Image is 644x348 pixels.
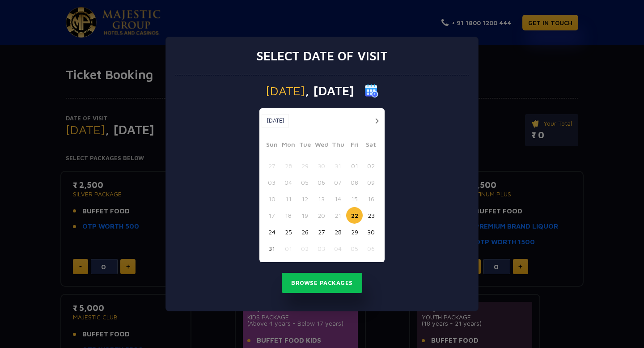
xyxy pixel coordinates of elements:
button: 29 [297,157,313,174]
button: 30 [313,157,330,174]
button: 08 [346,174,363,191]
span: , [DATE] [305,85,354,97]
button: 19 [297,207,313,224]
span: Mon [280,140,297,152]
button: 04 [330,240,346,257]
button: 27 [313,224,330,240]
img: calender icon [365,84,378,98]
button: 17 [263,207,280,224]
button: 02 [297,240,313,257]
span: Thu [330,140,346,152]
button: 10 [263,191,280,207]
button: 14 [330,191,346,207]
span: [DATE] [266,85,305,97]
button: 28 [280,157,297,174]
button: 05 [346,240,363,257]
button: 22 [346,207,363,224]
span: Sun [263,140,280,152]
span: Fri [346,140,363,152]
button: 03 [263,174,280,191]
button: 31 [263,240,280,257]
button: 28 [330,224,346,240]
button: 30 [363,224,379,240]
button: 29 [346,224,363,240]
button: 02 [363,157,379,174]
button: 06 [363,240,379,257]
button: 13 [313,191,330,207]
button: 06 [313,174,330,191]
button: 26 [297,224,313,240]
button: 27 [263,157,280,174]
button: 15 [346,191,363,207]
button: 25 [280,224,297,240]
button: 11 [280,191,297,207]
button: 04 [280,174,297,191]
button: 21 [330,207,346,224]
button: 12 [297,191,313,207]
button: 03 [313,240,330,257]
span: Sat [363,140,379,152]
button: Browse Packages [282,273,362,293]
span: Tue [297,140,313,152]
button: 20 [313,207,330,224]
button: 01 [346,157,363,174]
button: 07 [330,174,346,191]
button: 05 [297,174,313,191]
button: 18 [280,207,297,224]
button: 23 [363,207,379,224]
button: [DATE] [262,114,289,127]
button: 24 [263,224,280,240]
button: 01 [280,240,297,257]
button: 09 [363,174,379,191]
button: 16 [363,191,379,207]
button: 31 [330,157,346,174]
h3: Select date of visit [256,48,388,64]
span: Wed [313,140,330,152]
